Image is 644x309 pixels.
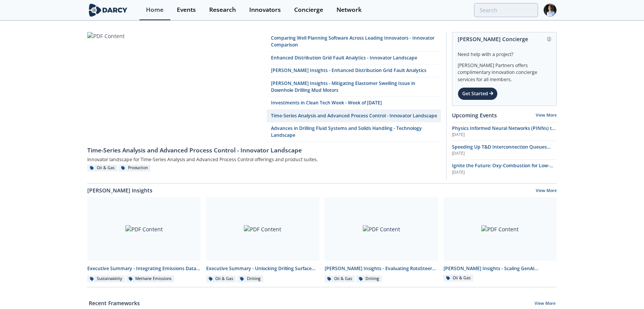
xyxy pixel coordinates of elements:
[452,162,557,175] a: Ignite the Future: Oxy-Combustion for Low-Carbon Power [DATE]
[87,186,152,194] a: [PERSON_NAME] Insights
[206,265,320,272] div: Executive Summary - Unlocking Drilling Surface Equipment Reliability through IoT and Predictive A...
[325,265,438,272] div: [PERSON_NAME] Insights - Evaluating RotoSteer Tool Performance for Long Lateral Applications
[458,87,498,100] div: Get Started
[444,275,474,282] div: Oil & Gas
[294,7,323,13] div: Concierge
[206,275,236,282] div: Oil & Gas
[452,144,551,157] span: Speeding Up T&D Interconnection Queues with Enhanced Software Solutions
[203,197,322,283] a: PDF Content Executive Summary - Unlocking Drilling Surface Equipment Reliability through IoT and ...
[87,265,201,272] div: Executive Summary - Integrating Emissions Data for Compliance and Operational Action
[267,32,441,52] a: Comparing Well Planning Software Across Leading Innovators - Innovator Comparison
[85,197,203,283] a: PDF Content Executive Summary - Integrating Emissions Data for Compliance and Operational Action ...
[452,170,557,176] div: [DATE]
[452,150,557,157] div: [DATE]
[237,275,263,282] div: Drilling
[322,197,441,283] a: PDF Content [PERSON_NAME] Insights - Evaluating RotoSteer Tool Performance for Long Lateral Appli...
[452,111,497,119] a: Upcoming Events
[249,7,281,13] div: Innovators
[452,125,556,138] span: Physics Informed Neural Networks (PINNs) to Accelerate Subsurface Scenario Analysis
[267,77,441,97] a: [PERSON_NAME] Insights - Mitigating Elastomer Swelling Issue in Downhole Drilling Mud Motors
[458,46,551,58] div: Need help with a project?
[267,110,441,122] a: Time-Series Analysis and Advanced Process Control - Innovator Landscape
[452,144,557,157] a: Speeding Up T&D Interconnection Queues with Enhanced Software Solutions [DATE]
[536,188,557,195] a: View More
[87,155,441,165] div: Innovator landscape for Time-Series Analysis and Advanced Process Control offerings and product s...
[267,64,441,77] a: [PERSON_NAME] Insights - Enhanced Distribution Grid Fault Analytics
[325,275,355,282] div: Oil & Gas
[177,7,196,13] div: Events
[444,265,557,272] div: [PERSON_NAME] Insights - Scaling GenAI Benchmark
[452,132,557,138] div: [DATE]
[87,146,441,155] div: Time-Series Analysis and Advanced Process Control - Innovator Landscape
[87,275,125,282] div: Sustainability
[267,97,441,109] a: Investments in Clean Tech Week - Week of [DATE]
[458,32,551,46] div: [PERSON_NAME] Concierge
[87,3,129,17] img: logo-wide.svg
[535,301,556,307] a: View More
[146,7,163,13] div: Home
[458,58,551,83] div: [PERSON_NAME] Partners offers complimentary innovation concierge services for all members.
[126,275,175,282] div: Methane Emissions
[547,37,551,41] img: information.svg
[209,7,236,13] div: Research
[267,52,441,64] a: Enhanced Distribution Grid Fault Analytics - Innovator Landscape
[356,275,382,282] div: Drilling
[89,299,140,307] a: Recent Frameworks
[119,165,151,171] div: Production
[543,3,557,17] img: Profile
[267,122,441,142] a: Advances in Drilling Fluid Systems and Solids Handling - Technology Landscape
[87,142,441,155] a: Time-Series Analysis and Advanced Process Control - Innovator Landscape
[336,7,362,13] div: Network
[474,3,538,17] input: Advanced Search
[441,197,560,283] a: PDF Content [PERSON_NAME] Insights - Scaling GenAI Benchmark Oil & Gas
[452,125,557,138] a: Physics Informed Neural Networks (PINNs) to Accelerate Subsurface Scenario Analysis [DATE]
[452,162,553,176] span: Ignite the Future: Oxy-Combustion for Low-Carbon Power
[536,112,557,118] a: View More
[87,165,117,171] div: Oil & Gas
